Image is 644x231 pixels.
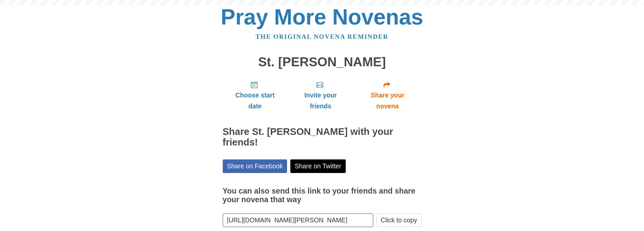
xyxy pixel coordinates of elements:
a: Share on Twitter [290,159,346,173]
a: Invite your friends [287,76,353,115]
h2: Share St. [PERSON_NAME] with your friends! [223,127,422,148]
a: Share on Facebook [223,159,287,173]
a: Share your novena [354,76,422,115]
a: The original novena reminder [256,33,388,40]
a: Choose start date [223,76,288,115]
span: Choose start date [229,90,281,112]
h1: St. [PERSON_NAME] [223,55,422,69]
button: Click to copy [377,213,422,227]
a: Pray More Novenas [221,5,423,29]
h3: You can also send this link to your friends and share your novena that way [223,187,422,204]
span: Share your novena [360,90,415,112]
span: Invite your friends [294,90,347,112]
